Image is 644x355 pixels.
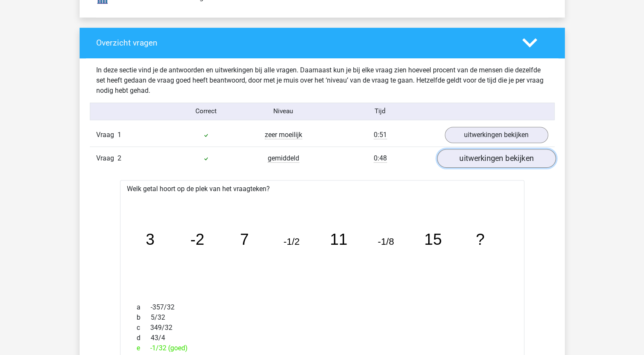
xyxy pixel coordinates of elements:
[130,323,514,333] div: 349/32
[117,154,121,162] span: 2
[245,106,322,116] div: Niveau
[90,65,555,96] div: In deze sectie vind je de antwoorden en uitwerkingen bij alle vragen. Daarnaast kun je bij elke v...
[130,333,514,343] div: 43/4
[137,333,151,343] span: d
[283,236,299,247] tspan: -1/2
[374,131,387,139] span: 0:51
[130,312,514,323] div: 5/32
[130,302,514,312] div: -357/32
[322,106,438,116] div: Tijd
[137,323,150,333] span: c
[240,231,249,248] tspan: 7
[374,154,387,163] span: 0:48
[96,38,509,48] h4: Overzicht vragen
[268,154,299,163] span: gemiddeld
[424,231,441,248] tspan: 15
[130,343,514,353] div: -1/32 (goed)
[475,231,484,248] tspan: ?
[330,231,347,248] tspan: 11
[117,131,121,139] span: 1
[137,343,150,353] span: e
[137,302,151,312] span: a
[437,149,555,168] a: uitwerkingen bekijken
[96,153,117,163] span: Vraag
[445,127,548,143] a: uitwerkingen bekijken
[190,231,204,248] tspan: -2
[146,231,155,248] tspan: 3
[96,130,117,140] span: Vraag
[378,236,394,247] tspan: -1/8
[137,312,151,323] span: b
[167,106,245,116] div: Correct
[265,131,302,139] span: zeer moeilijk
